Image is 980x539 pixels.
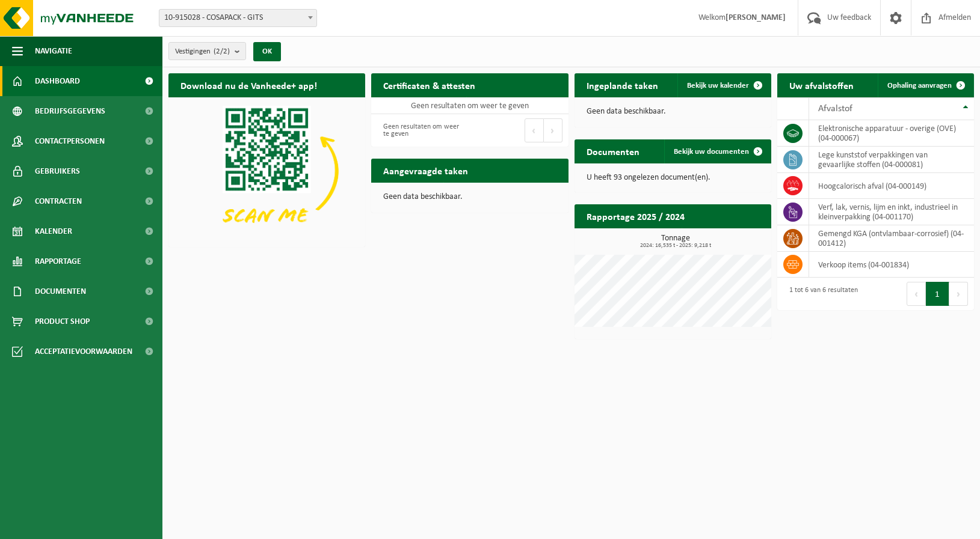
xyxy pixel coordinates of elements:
span: Afvalstof [818,104,852,114]
td: verf, lak, vernis, lijm en inkt, industrieel in kleinverpakking (04-001170) [809,199,974,225]
button: Next [949,282,968,306]
span: Rapportage [35,246,81,276]
td: lege kunststof verpakkingen van gevaarlijke stoffen (04-000081) [809,147,974,173]
p: U heeft 93 ongelezen document(en). [587,174,759,182]
p: Geen data beschikbaar. [587,108,759,116]
count: (2/2) [214,47,230,55]
h2: Rapportage 2025 / 2024 [575,204,697,228]
h3: Tonnage [581,234,771,249]
span: Kalender [35,216,72,246]
a: Bekijk uw documenten [664,139,770,163]
a: Ophaling aanvragen [878,73,973,97]
span: Product Shop [35,306,90,336]
strong: [PERSON_NAME] [726,13,786,22]
img: Download de VHEPlus App [168,97,365,245]
span: 2024: 16,535 t - 2025: 9,218 t [581,243,771,249]
span: Bekijk uw documenten [674,148,749,156]
h2: Uw afvalstoffen [777,73,866,97]
span: Bedrijfsgegevens [35,96,105,126]
div: 1 tot 6 van 6 resultaten [783,281,858,307]
span: Bekijk uw kalender [687,82,749,90]
button: Previous [525,118,544,142]
button: Next [544,118,562,142]
span: Vestigingen [175,43,230,61]
span: Gebruikers [35,156,80,186]
span: Ophaling aanvragen [887,82,952,90]
span: Navigatie [35,36,72,66]
button: Previous [907,282,926,306]
a: Bekijk rapportage [682,228,770,252]
a: Bekijk uw kalender [677,73,770,97]
td: elektronische apparatuur - overige (OVE) (04-000067) [809,120,974,147]
button: 1 [926,282,949,306]
span: 10-915028 - COSAPACK - GITS [159,10,316,26]
span: 10-915028 - COSAPACK - GITS [159,9,317,27]
button: OK [253,42,281,61]
h2: Certificaten & attesten [371,73,487,97]
h2: Aangevraagde taken [371,159,480,182]
td: hoogcalorisch afval (04-000149) [809,173,974,199]
span: Dashboard [35,66,80,96]
span: Contracten [35,186,82,216]
h2: Documenten [575,139,652,163]
h2: Download nu de Vanheede+ app! [168,73,329,97]
span: Acceptatievoorwaarden [35,336,132,367]
div: Geen resultaten om weer te geven [377,117,464,144]
span: Contactpersonen [35,126,105,156]
td: verkoop items (04-001834) [809,252,974,278]
p: Geen data beschikbaar. [383,193,556,201]
td: gemengd KGA (ontvlambaar-corrosief) (04-001412) [809,225,974,252]
h2: Ingeplande taken [575,73,670,97]
span: Documenten [35,276,86,306]
td: Geen resultaten om weer te geven [371,97,568,114]
button: Vestigingen(2/2) [168,42,246,60]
